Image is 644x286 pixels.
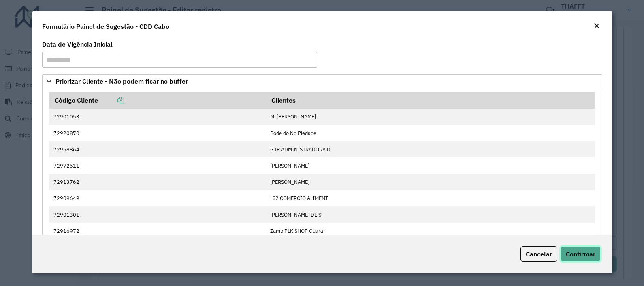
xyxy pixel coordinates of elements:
span: Cancelar [526,250,552,258]
td: M. [PERSON_NAME] [266,109,595,125]
button: Close [591,21,602,32]
button: Confirmar [561,246,601,262]
td: 72901053 [49,109,266,125]
th: Código Cliente [49,92,266,109]
span: Confirmar [566,250,595,258]
td: 72968864 [49,141,266,157]
em: Fechar [593,23,600,29]
td: Bode do No Piedade [266,125,595,141]
td: 72972511 [49,157,266,174]
label: Data de Vigência Inicial [42,39,113,49]
td: [PERSON_NAME] DE S [266,206,595,223]
td: 72920870 [49,125,266,141]
button: Cancelar [520,246,557,262]
td: [PERSON_NAME] [266,157,595,174]
td: [PERSON_NAME] [266,174,595,190]
td: 72901301 [49,206,266,223]
a: Copiar [98,96,124,104]
span: Priorizar Cliente - Não podem ficar no buffer [55,78,188,84]
h4: Formulário Painel de Sugestão - CDD Cabo [42,22,169,31]
td: LS2 COMERCIO ALIMENT [266,190,595,206]
td: GJP ADMINISTRADORA D [266,141,595,157]
td: Zamp PLK SHOP Guarar [266,223,595,239]
td: 72913762 [49,174,266,190]
td: 72916972 [49,223,266,239]
td: 72909649 [49,190,266,206]
th: Clientes [266,92,595,109]
a: Priorizar Cliente - Não podem ficar no buffer [42,74,602,88]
